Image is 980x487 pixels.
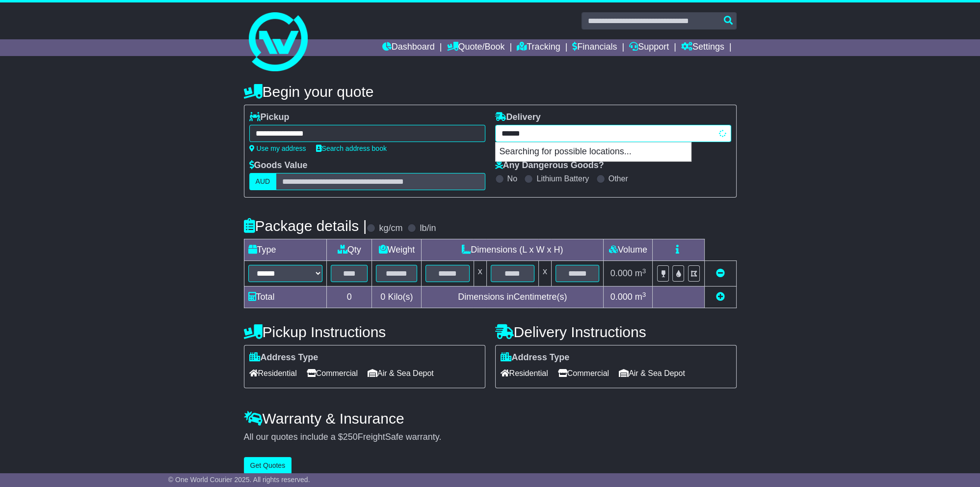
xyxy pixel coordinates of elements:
[536,174,589,183] label: Lithium Battery
[538,261,551,286] td: x
[642,267,646,275] sup: 3
[244,324,485,340] h4: Pickup Instructions
[474,261,486,286] td: x
[372,239,422,261] td: Weight
[635,268,646,278] span: m
[249,112,290,123] label: Pickup
[244,286,326,308] td: Total
[249,366,297,381] span: Residential
[716,292,725,302] a: Add new item
[244,432,737,443] div: All our quotes include a $ FreightSafe warranty.
[420,223,436,234] label: lb/in
[307,366,358,381] span: Commercial
[447,39,504,56] a: Quote/Book
[517,39,560,56] a: Tracking
[604,239,653,261] td: Volume
[249,160,308,171] label: Goods Value
[382,39,435,56] a: Dashboard
[168,476,310,484] span: © One World Courier 2025. All rights reserved.
[610,268,633,278] span: 0.000
[572,39,617,56] a: Financials
[642,291,646,298] sup: 3
[495,324,737,340] h4: Delivery Instructions
[619,366,685,381] span: Air & Sea Depot
[380,292,385,302] span: 0
[372,286,422,308] td: Kilo(s)
[635,292,646,302] span: m
[609,174,628,183] label: Other
[326,286,372,308] td: 0
[316,144,387,152] a: Search address book
[495,112,541,123] label: Delivery
[495,160,604,171] label: Any Dangerous Goods?
[716,268,725,278] a: Remove this item
[507,174,517,183] label: No
[501,366,548,381] span: Residential
[501,352,570,363] label: Address Type
[249,352,318,363] label: Address Type
[244,84,737,100] h4: Begin your quote
[379,223,402,234] label: kg/cm
[244,410,737,427] h4: Warranty & Insurance
[244,239,326,261] td: Type
[422,286,604,308] td: Dimensions in Centimetre(s)
[422,239,604,261] td: Dimensions (L x W x H)
[244,457,292,474] button: Get Quotes
[343,432,358,442] span: 250
[558,366,609,381] span: Commercial
[495,125,731,142] typeahead: Please provide city
[249,144,306,152] a: Use my address
[629,39,669,56] a: Support
[496,143,691,161] p: Searching for possible locations...
[681,39,724,56] a: Settings
[368,366,434,381] span: Air & Sea Depot
[326,239,372,261] td: Qty
[244,218,367,234] h4: Package details |
[610,292,633,302] span: 0.000
[249,173,277,190] label: AUD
